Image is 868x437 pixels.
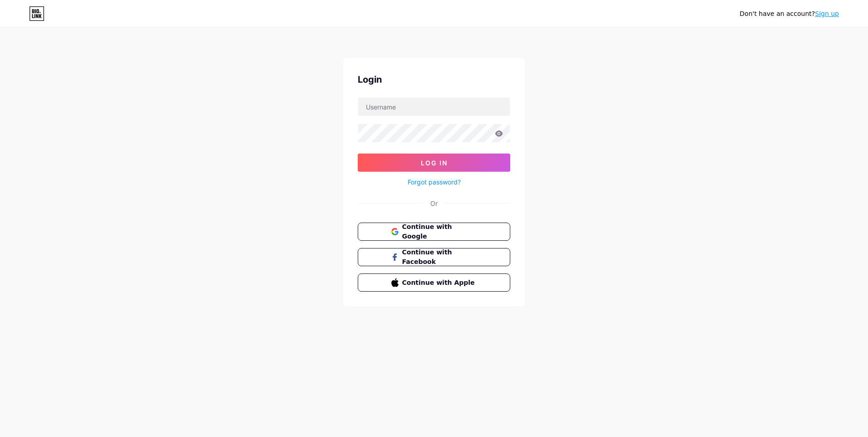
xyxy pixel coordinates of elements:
[402,248,477,267] span: Continue with Facebook
[358,248,510,266] button: Continue with Facebook
[402,222,477,241] span: Continue with Google
[815,10,839,17] a: Sign up
[358,154,510,172] button: Log In
[402,278,477,288] span: Continue with Apple
[358,98,510,116] input: Username
[358,223,510,241] button: Continue with Google
[740,9,839,19] div: Don't have an account?
[430,199,438,208] div: Or
[358,73,510,86] div: Login
[358,273,510,292] button: Continue with Apple
[421,159,448,167] span: Log In
[408,177,461,187] a: Forgot password?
